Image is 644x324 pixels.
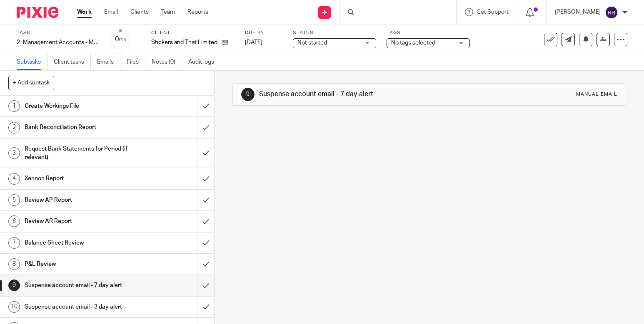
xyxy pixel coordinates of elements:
[8,147,20,159] div: 3
[17,7,58,18] img: Pixie
[130,8,149,16] a: Clients
[17,54,47,70] a: Subtasks
[8,279,20,291] div: 9
[8,194,20,206] div: 5
[8,100,20,112] div: 1
[187,8,208,16] a: Reports
[197,168,214,189] div: Mark as done
[245,30,282,36] label: Due by
[562,33,575,46] a: Send new email to Stickers and That Limited
[17,30,100,36] label: Task
[25,172,134,185] h1: Xennon Report
[293,30,376,36] label: Status
[8,215,20,227] div: 6
[197,275,214,296] div: Mark as done
[8,237,20,249] div: 7
[477,9,509,15] span: Get Support
[188,54,220,70] a: Audit logs
[387,30,470,36] label: Tags
[605,6,618,19] img: svg%3E
[555,8,601,16] p: [PERSON_NAME]
[197,117,214,138] div: Mark as done
[579,33,592,46] button: Snooze task
[54,54,91,70] a: Client tasks
[197,190,214,210] div: Mark as done
[97,54,120,70] a: Emails
[8,301,20,313] div: 10
[222,39,228,45] i: Open client page
[17,38,100,47] div: 2_Management Accounts - Monthly - NEW - TWD
[197,211,214,232] div: Mark as done
[25,279,134,292] h1: Suspense account email - 7 day alert
[197,139,214,168] div: Mark as done
[259,90,447,99] h1: Suspense account email - 7 day alert
[25,301,134,313] h1: Suspense account email - 3 day alert
[25,121,134,134] h1: Bank Reconciliation Report
[8,173,20,185] div: 4
[115,35,126,44] div: 0
[241,88,255,101] div: 9
[104,8,118,16] a: Email
[77,8,92,16] a: Work
[161,8,175,16] a: Team
[576,91,617,98] div: Manual email
[197,232,214,253] div: Mark as done
[197,96,214,116] div: Mark as done
[25,194,134,206] h1: Review AP Report
[8,122,20,134] div: 2
[151,38,217,47] p: Stickers and That Limited
[119,37,126,42] small: /14
[197,297,214,317] div: Mark as done
[25,215,134,228] h1: Review AR Report
[151,30,235,36] label: Client
[391,40,435,46] span: No tags selected
[25,143,134,164] h1: Request Bank Statements for Period (if relevant)
[597,33,610,46] a: Reassign task
[127,54,145,70] a: Files
[8,258,20,270] div: 8
[8,76,54,90] button: + Add subtask
[152,54,182,70] a: Notes (0)
[245,40,262,45] span: [DATE]
[25,258,134,270] h1: P&L Review
[197,254,214,275] div: Mark as done
[25,237,134,249] h1: Balance Sheet Review
[25,100,134,112] h1: Create Workings File
[297,40,327,46] span: Not started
